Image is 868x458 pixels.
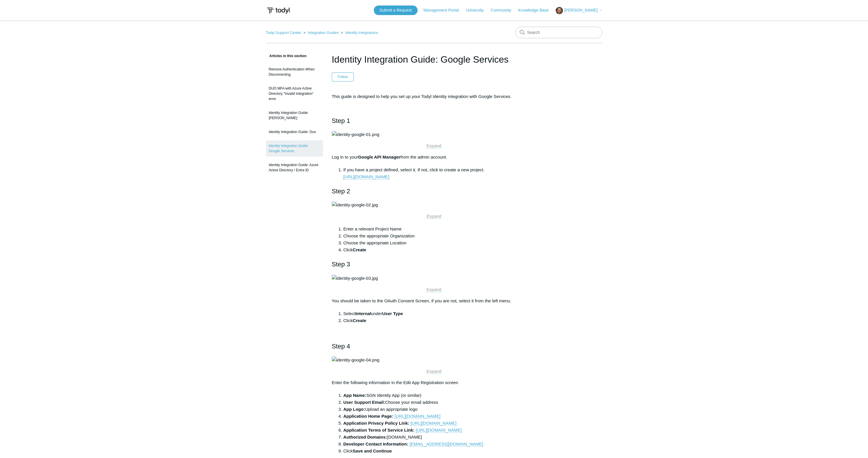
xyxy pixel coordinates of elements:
strong: Create [353,318,366,323]
strong: Application Terms of Service Link: [343,428,415,432]
li: Click [343,317,537,324]
strong: Google API Manager [358,155,401,159]
button: [PERSON_NAME] [556,7,602,14]
li: If you have a project defined, select it. If not, click to create a new project. [343,166,537,180]
p: You should be taken to the OAuth Consent Screen, if you are not, select it from the left menu. [332,297,537,304]
a: [URL][DOMAIN_NAME] [343,174,389,179]
a: Expand [427,287,441,292]
a: Management Portal [423,7,465,13]
li: Identity Integrations [340,30,378,35]
li: Choose the appropriate Organization [343,232,537,239]
img: Todyl Support Center Help Center home page [266,5,291,16]
a: DUO MFA with Azure Active Directory "Invalid Integration" error [266,83,323,104]
img: identity-google-04.png [332,357,379,364]
h2: Step 3 [332,259,537,269]
a: [EMAIL_ADDRESS][DOMAIN_NAME] [409,441,483,447]
li: Choose the appropriate Location [343,239,537,246]
img: identity-google-03.jpg [332,275,378,282]
strong: Application Home Page: [343,414,394,419]
li: SGN Identity App (or similar) [343,392,537,399]
a: Identity Integrations [345,30,378,35]
a: [URL][DOMAIN_NAME] [394,414,440,419]
li: Enter a relevant Project Name [343,226,537,232]
a: Identity Integration Guide: Azure Active Directory / Entra ID [266,159,323,176]
li: Upload an appropriate logo [343,406,537,413]
li: Click [343,246,537,253]
button: Follow Article [332,72,354,81]
a: Community [491,7,517,13]
a: Submit a Request [374,6,418,15]
a: Integration Guides [308,30,338,35]
strong: Developer Contact Information: [343,441,408,446]
a: [URL][DOMAIN_NAME] [410,421,456,426]
a: Remove Authentication When Disconnecting [266,64,323,80]
strong: Application Privacy Policy Link: [343,421,409,426]
a: Identity Integration Guide: Google Services [266,140,323,157]
li: Todyl Support Center [266,30,302,35]
span: [PERSON_NAME] [564,8,597,12]
li: Click [343,448,537,455]
a: University [466,7,489,13]
h2: Step 2 [332,186,537,196]
a: Identity Integration Guide: Duo [266,126,323,137]
strong: App Name: [343,393,366,398]
a: [URL][DOMAIN_NAME] [416,428,461,433]
h2: Step 4 [332,341,537,351]
strong: Save and Continue [353,448,392,453]
strong: User Support Email: [343,400,385,405]
img: identity-google-01.png [332,131,379,138]
p: This guide is designed to help you set up your Todyl Identity integration with Google Services. [332,93,537,100]
li: Integration Guides [302,30,340,35]
img: identity-google-02.jpg [332,201,378,208]
strong: App Logo: [343,407,365,412]
strong: Internal [355,311,371,316]
p: Enter the following information in the Edit App Registration screen [332,379,537,386]
a: Expand [427,214,441,219]
input: Search [515,27,602,38]
a: Identity Integration Guide: [PERSON_NAME] [266,107,323,123]
a: Knowledge Base [518,7,554,13]
a: Todyl Support Center [266,30,301,35]
a: Expand [427,369,441,374]
strong: Authorized Domains: [343,435,387,439]
span: Expand [427,287,441,292]
li: [DOMAIN_NAME] [343,434,537,441]
span: Articles in this section [266,54,307,58]
h2: Step 1 [332,116,537,126]
li: Choose your email address [343,399,537,406]
li: Select under [343,310,537,317]
strong: Create [353,247,366,252]
h1: Identity Integration Guide: Google Services [332,52,537,66]
strong: User Type [382,311,403,316]
a: Expand [427,143,441,148]
p: Log in to your from the admin account. [332,154,537,161]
